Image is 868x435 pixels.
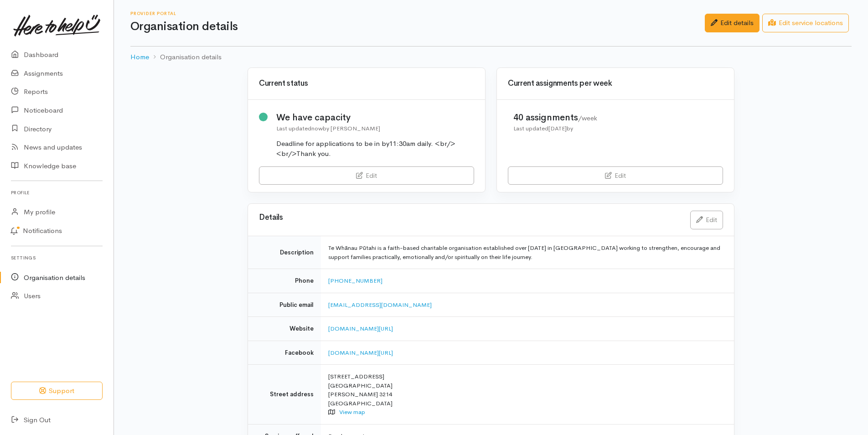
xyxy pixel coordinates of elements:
div: 40 assignments [513,111,597,124]
h1: Organisation details [130,20,705,33]
td: Facebook [248,341,321,365]
h6: Profile [11,186,103,199]
a: Edit [508,166,723,185]
a: View map [339,408,365,416]
h6: Settings [11,252,103,264]
span: /week [578,114,597,122]
td: Public email [248,293,321,317]
div: We have capacity [276,111,475,124]
a: [EMAIL_ADDRESS][DOMAIN_NAME] [328,301,432,309]
a: [PHONE_NUMBER] [328,277,382,285]
td: Description [248,236,321,269]
button: Support [11,382,103,400]
div: Deadline for applications to be in by11:30am daily. <br/><br/>Thank you. [276,139,475,159]
time: [DATE] [548,124,567,132]
li: Organisation details [149,52,222,62]
time: now [311,124,323,132]
a: [DOMAIN_NAME][URL] [328,349,393,357]
td: Street address [248,365,321,425]
a: Home [130,52,149,62]
h6: Provider Portal [130,11,705,16]
a: [DOMAIN_NAME][URL] [328,325,393,332]
a: Edit [690,211,723,229]
td: Phone [248,269,321,293]
div: Last updated by [PERSON_NAME] [276,124,475,133]
td: [STREET_ADDRESS] [GEOGRAPHIC_DATA] [PERSON_NAME] 3214 [GEOGRAPHIC_DATA] [321,365,734,425]
nav: breadcrumb [130,47,852,68]
h3: Details [259,213,679,222]
h3: Current status [259,79,474,88]
h3: Current assignments per week [508,79,723,88]
td: Te Whānau Pūtahi is a faith-based charitable organisation established over [DATE] in [GEOGRAPHIC_... [321,236,734,269]
a: Edit [259,166,474,185]
a: Edit service locations [762,14,849,32]
td: Website [248,317,321,341]
a: Edit details [705,14,759,32]
div: Last updated by [513,124,597,133]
